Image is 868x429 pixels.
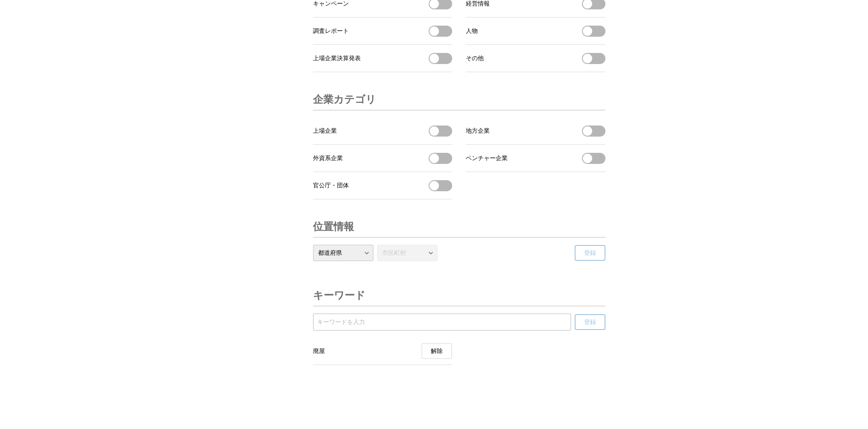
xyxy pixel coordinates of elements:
[421,343,452,359] button: 廃屋の受信を解除
[575,314,605,330] button: 登録
[313,127,337,135] span: 上場企業
[584,249,596,257] span: 登録
[466,55,484,62] span: その他
[431,347,443,355] span: 解除
[317,318,567,327] input: 受信するキーワードを登録する
[466,27,478,35] span: 人物
[313,27,349,35] span: 調査レポート
[466,127,490,135] span: 地方企業
[313,89,376,110] h3: 企業カテゴリ
[313,347,325,355] span: 廃屋
[313,216,354,237] h3: 位置情報
[313,155,343,162] span: 外資系企業
[466,155,508,162] span: ベンチャー企業
[377,245,438,261] select: 市区町村
[584,318,596,326] span: 登録
[313,245,374,261] select: 都道府県
[575,245,605,261] button: 登録
[313,285,365,306] h3: キーワード
[313,182,349,190] span: 官公庁・団体
[313,55,361,62] span: 上場企業決算発表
